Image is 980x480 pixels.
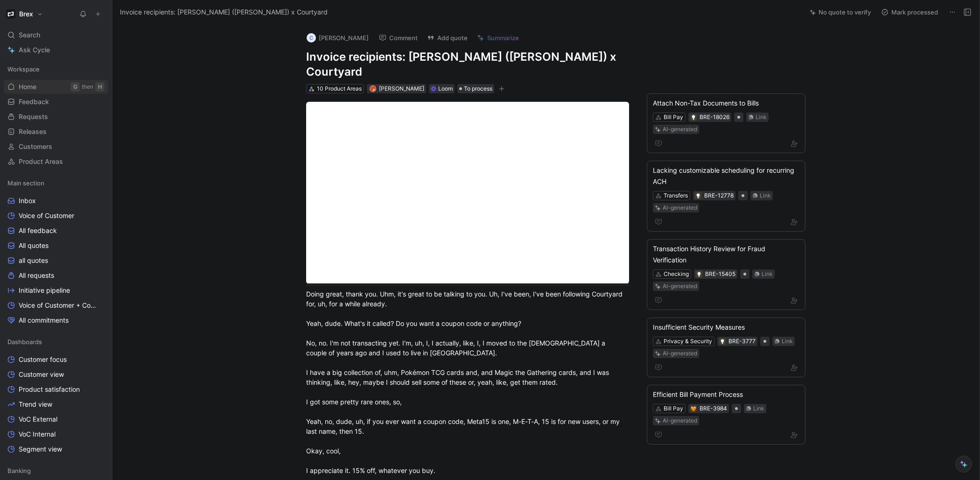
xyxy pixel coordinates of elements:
[664,269,689,279] div: Checking
[653,165,799,187] div: Lacking customizable scheduling for recurring ACH
[4,7,45,21] button: BrexBrex
[19,10,33,18] h1: Brex
[4,28,108,42] div: Search
[7,466,31,475] span: Banking
[691,406,696,412] img: 🧡
[664,113,683,122] div: Bill Pay
[120,7,328,18] span: Invoice recipients: [PERSON_NAME] ([PERSON_NAME]) x Courtyard
[4,209,108,223] a: Voice of Customer
[728,337,756,346] div: BRE-3777
[370,86,375,92] img: avatar
[19,157,63,166] span: Product Areas
[4,194,108,208] a: Inbox
[762,269,773,279] div: Link
[4,427,108,441] a: VoC Internal
[302,31,373,45] button: C[PERSON_NAME]
[70,82,80,92] div: G
[95,82,105,92] div: H
[473,31,523,44] button: Summarize
[306,49,629,79] h1: Invoice recipients: [PERSON_NAME] ([PERSON_NAME]) x Courtyard
[691,115,696,120] img: 💡
[4,442,108,456] a: Segment view
[704,191,734,200] div: BRE-12778
[782,337,793,346] div: Link
[19,430,56,439] span: VoC Internal
[19,82,36,92] span: Home
[4,224,108,238] a: All feedback
[4,412,108,426] a: VoC External
[4,397,108,411] a: Trend view
[663,282,697,291] div: AI-generated
[19,44,50,56] span: Ask Cycle
[696,271,702,277] button: 💡
[696,272,702,277] img: 💡
[4,176,108,327] div: Main sectionInboxVoice of CustomerAll feedbackAll quotesall quotesAll requestsInitiative pipeline...
[19,226,57,235] span: All feedback
[4,239,108,253] a: All quotes
[19,241,49,250] span: All quotes
[4,95,108,109] a: Feedback
[690,405,697,412] button: 🧡
[19,29,40,41] span: Search
[4,367,108,381] a: Customer view
[695,192,701,199] button: 💡
[664,191,688,200] div: Transfers
[653,389,799,400] div: Efficient Bill Payment Process
[753,404,764,413] div: Link
[4,125,108,139] a: Releases
[19,196,36,205] span: Inbox
[82,82,93,92] div: then
[653,243,799,266] div: Transaction History Review for Fraud Verification
[663,416,697,425] div: AI-generated
[720,339,725,345] img: 💡
[4,382,108,396] a: Product satisfaction
[19,211,74,220] span: Voice of Customer
[664,337,712,346] div: Privacy & Security
[464,84,492,93] span: To process
[4,43,108,57] a: Ask Cycle
[379,85,424,92] span: [PERSON_NAME]
[4,80,108,94] a: HomeGthenH
[19,385,80,394] span: Product satisfaction
[317,84,362,93] div: 10 Product Areas
[19,415,57,424] span: VoC External
[4,176,108,190] div: Main section
[653,322,799,333] div: Insufficient Security Measures
[719,338,726,345] button: 💡
[4,464,108,478] div: Banking
[19,400,52,409] span: Trend view
[7,178,44,188] span: Main section
[4,254,108,268] a: all quotes
[760,191,771,200] div: Link
[6,9,15,19] img: Brex
[487,34,519,42] span: Summarize
[19,445,62,454] span: Segment view
[19,301,99,310] span: Voice of Customer + Commercial NRR Feedback
[700,113,729,122] div: BRE-18026
[375,31,422,44] button: Comment
[7,337,42,346] span: Dashboards
[690,114,697,120] button: 💡
[19,142,52,151] span: Customers
[19,355,67,364] span: Customer focus
[457,84,494,93] div: To process
[19,256,48,265] span: all quotes
[700,404,727,413] div: BRE-3984
[663,349,697,358] div: AI-generated
[663,203,697,212] div: AI-generated
[19,370,64,379] span: Customer view
[7,64,40,74] span: Workspace
[438,84,453,93] div: Loom
[805,6,875,19] button: No quote to verify
[663,125,697,134] div: AI-generated
[423,31,472,44] button: Add quote
[4,140,108,154] a: Customers
[19,97,49,106] span: Feedback
[695,193,701,199] img: 💡
[756,113,767,122] div: Link
[19,112,48,121] span: Requests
